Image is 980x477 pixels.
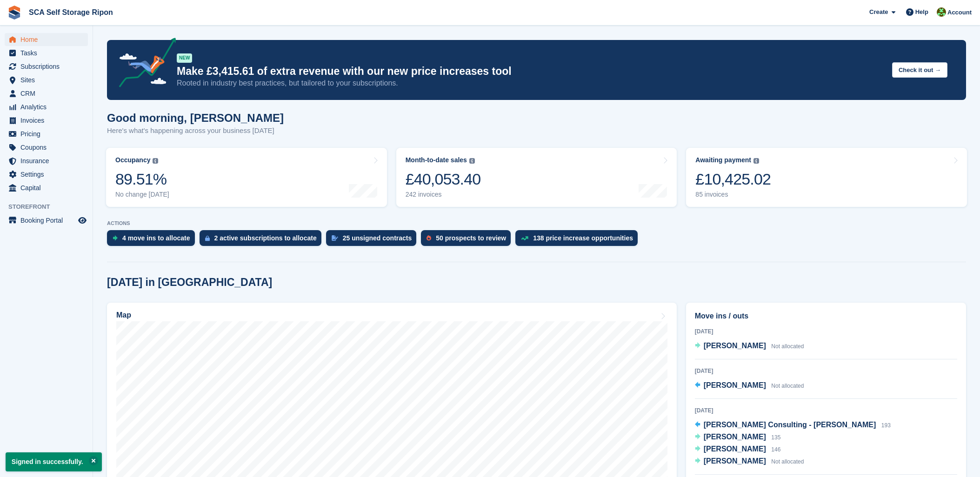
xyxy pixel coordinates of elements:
p: ACTIONS [107,220,966,226]
div: Awaiting payment [695,156,751,164]
a: 25 unsigned contracts [326,230,421,251]
span: CRM [20,87,76,100]
span: [PERSON_NAME] [704,445,766,453]
img: price_increase_opportunities-93ffe204e8149a01c8c9dc8f82e8f89637d9d84a8eef4429ea346261dce0b2c0.svg [521,236,528,240]
a: 138 price increase opportunities [515,230,642,251]
div: £40,053.40 [406,170,481,189]
a: Month-to-date sales £40,053.40 242 invoices [396,148,677,207]
div: 85 invoices [695,191,771,199]
span: 146 [771,446,780,453]
img: price-adjustments-announcement-icon-8257ccfd72463d97f412b2fc003d46551f7dbcb40ab6d574587a9cd5c0d94... [111,38,176,91]
a: menu [5,168,88,181]
span: Not allocated [771,343,804,350]
div: £10,425.02 [695,170,771,189]
a: menu [5,87,88,100]
span: Settings [20,168,76,181]
div: 242 invoices [406,191,481,199]
p: Signed in successfully. [6,452,102,471]
a: menu [5,181,88,194]
p: Here's what's happening across your business [DATE] [107,126,284,136]
a: menu [5,214,88,227]
span: Home [20,33,76,46]
a: Occupancy 89.51% No change [DATE] [106,148,387,207]
a: menu [5,141,88,154]
span: [PERSON_NAME] [704,433,766,441]
span: Booking Portal [20,214,76,227]
p: Make £3,415.61 of extra revenue with our new price increases tool [177,65,885,78]
img: icon-info-grey-7440780725fd019a000dd9b08b2336e03edf1995a4989e88bcd33f0948082b44.svg [153,158,158,164]
div: 4 move ins to allocate [122,234,190,242]
span: Tasks [20,46,76,60]
a: [PERSON_NAME] Not allocated [695,340,804,352]
div: [DATE] [695,406,957,415]
p: Rooted in industry best practices, but tailored to your subscriptions. [177,78,885,88]
div: 138 price increase opportunities [533,234,633,242]
span: Pricing [20,127,76,140]
span: Subscriptions [20,60,76,73]
div: 89.51% [115,170,169,189]
img: active_subscription_to_allocate_icon-d502201f5373d7db506a760aba3b589e785aa758c864c3986d89f69b8ff3... [205,235,210,241]
img: move_ins_to_allocate_icon-fdf77a2bb77ea45bf5b3d319d69a93e2d87916cf1d5bf7949dd705db3b84f3ca.svg [113,235,118,241]
span: 135 [771,434,780,441]
a: 2 active subscriptions to allocate [200,230,326,251]
a: SCA Self Storage Ripon [25,5,117,20]
a: [PERSON_NAME] Not allocated [695,456,804,468]
a: [PERSON_NAME] 146 [695,444,781,456]
h2: Move ins / outs [695,311,957,322]
div: [DATE] [695,327,957,336]
span: [PERSON_NAME] [704,342,766,350]
img: stora-icon-8386f47178a22dfd0bd8f6a31ec36ba5ce8667c1dd55bd0f319d3a0aa187defe.svg [7,6,21,20]
span: Account [947,8,972,17]
span: Insurance [20,154,76,167]
span: Analytics [20,100,76,113]
span: Help [915,7,928,17]
span: Not allocated [771,458,804,465]
span: Sites [20,73,76,86]
a: menu [5,100,88,113]
span: Not allocated [771,383,804,389]
img: prospect-51fa495bee0391a8d652442698ab0144808aea92771e9ea1ae160a38d050c398.svg [427,235,431,241]
a: menu [5,46,88,60]
img: icon-info-grey-7440780725fd019a000dd9b08b2336e03edf1995a4989e88bcd33f0948082b44.svg [753,158,759,164]
div: 2 active subscriptions to allocate [214,234,317,242]
a: menu [5,33,88,46]
span: Coupons [20,141,76,154]
div: 50 prospects to review [436,234,506,242]
span: [PERSON_NAME] Consulting - [PERSON_NAME] [704,421,876,429]
a: [PERSON_NAME] 135 [695,431,781,444]
img: contract_signature_icon-13c848040528278c33f63329250d36e43548de30e8caae1d1a13099fd9432cc5.svg [332,235,338,241]
a: menu [5,127,88,140]
a: menu [5,154,88,167]
span: Capital [20,181,76,194]
a: menu [5,60,88,73]
a: menu [5,114,88,127]
span: Invoices [20,114,76,127]
span: Create [869,7,888,17]
div: Month-to-date sales [406,156,467,164]
span: Storefront [8,202,93,212]
a: 4 move ins to allocate [107,230,200,251]
a: menu [5,73,88,86]
img: Kelly Neesham [937,7,946,17]
span: 193 [881,422,891,429]
div: No change [DATE] [115,191,169,199]
a: [PERSON_NAME] Consulting - [PERSON_NAME] 193 [695,419,891,431]
a: Preview store [77,215,88,226]
h2: [DATE] in [GEOGRAPHIC_DATA] [107,276,272,289]
span: [PERSON_NAME] [704,381,766,389]
img: icon-info-grey-7440780725fd019a000dd9b08b2336e03edf1995a4989e88bcd33f0948082b44.svg [469,158,475,164]
h1: Good morning, [PERSON_NAME] [107,112,284,124]
a: [PERSON_NAME] Not allocated [695,380,804,392]
div: NEW [177,53,192,63]
div: Occupancy [115,156,150,164]
button: Check it out → [892,62,947,78]
h2: Map [116,311,131,319]
span: [PERSON_NAME] [704,457,766,465]
a: 50 prospects to review [421,230,515,251]
div: [DATE] [695,367,957,375]
a: Awaiting payment £10,425.02 85 invoices [686,148,967,207]
div: 25 unsigned contracts [343,234,412,242]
